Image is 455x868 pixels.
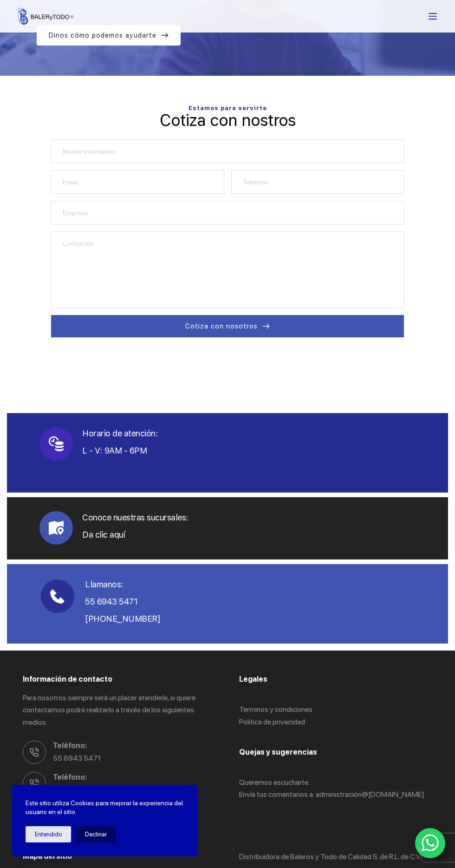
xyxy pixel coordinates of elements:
[26,799,183,817] p: Este sitio utiliza Cookies para mejorar la experiencia del usuario en el sitio.
[231,170,404,194] input: Telefono
[239,675,267,684] span: Legales
[53,740,216,752] span: Teléfono:
[51,201,404,224] input: Empresa
[53,754,101,763] a: 55 6943 5471
[429,12,437,20] button: Menu
[239,748,317,756] span: Quejas y sugerencias
[76,826,116,842] button: Declinar
[239,776,432,801] p: Queremos escucharte. Envía tus comentarios a: administració n@[DOMAIN_NAME]
[51,111,404,130] p: Cotiza con nostros
[239,717,305,726] a: Politica de privacidad
[85,597,137,606] span: 55 6943 5471
[26,826,71,842] button: Entendido
[51,315,404,337] button: Cotiza con nosotros
[85,579,123,589] span: Llamanos:
[188,105,267,112] span: Estamos para servirte
[51,170,224,194] input: Email
[185,321,258,331] span: Cotiza con nosotros
[23,674,216,685] h3: Información de contacto
[239,851,432,863] p: Distribuidora de Baleros y Todo de Calidad S. de R.L. de C.V.
[82,428,158,438] span: Horario de atención:
[82,446,147,455] span: L - V: 9AM - 6PM
[82,513,188,522] span: Conoce nuestras sucursales:
[51,139,404,163] input: Nombre completo
[18,8,73,25] img: Balerytodo
[415,828,446,859] a: WhatsApp
[53,771,216,783] span: Teléfono:
[85,614,160,624] span: [PHONE_NUMBER]
[82,530,125,539] a: Da clic aquí
[37,25,181,46] a: Dinos cómo podemos ayudarte
[239,705,312,714] a: Terminos y condiciones
[49,30,156,40] span: Dinos cómo podemos ayudarte
[23,692,216,729] p: Para nosotros siempre será un placer atenderle, si quiere contactarnos podrá realizarlo a través ...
